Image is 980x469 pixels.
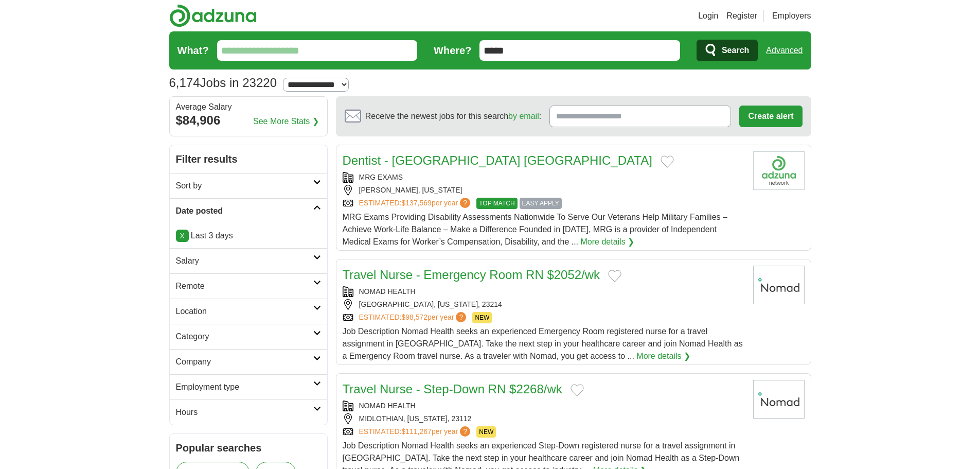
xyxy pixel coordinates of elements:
[359,287,416,296] a: NOMAD HEALTH
[176,103,321,111] div: Average Salary
[739,106,802,127] button: Create alert
[359,402,416,410] a: NOMAD HEALTH
[608,270,621,282] button: Add to favorite jobs
[661,155,674,168] button: Add to favorite jobs
[170,145,327,173] h2: Filter results
[581,236,635,248] a: More details ❯
[753,151,805,190] img: Company logo
[401,313,427,321] span: $98,572
[343,153,652,167] a: Dentist - [GEOGRAPHIC_DATA] [GEOGRAPHIC_DATA]
[176,280,313,292] h2: Remote
[753,380,805,419] img: Nomad Health logo
[359,426,473,438] a: ESTIMATED:$111,267per year?
[476,198,517,209] span: TOP MATCH
[343,413,745,424] div: MIDLOTHIAN, [US_STATE], 23112
[176,255,313,267] h2: Salary
[177,43,209,58] label: What?
[170,374,327,399] a: Employment type
[343,172,745,183] div: MRG EXAMS
[766,40,803,61] a: Advanced
[359,198,473,209] a: ESTIMATED:$137,569per year?
[698,10,718,22] a: Login
[176,406,313,419] h2: Hours
[722,40,749,61] span: Search
[170,299,327,324] a: Location
[401,427,431,436] span: $111,267
[726,10,757,22] a: Register
[343,327,743,360] span: Job Description Nomad Health seeks an experienced Emergency Room registered nurse for a travel as...
[508,112,539,120] a: by email
[753,266,805,304] img: Nomad Health logo
[176,440,321,456] h2: Popular searches
[343,185,745,196] div: [PERSON_NAME], [US_STATE]
[170,273,327,299] a: Remote
[169,4,257,27] img: Adzuna logo
[176,356,313,368] h2: Company
[170,324,327,349] a: Category
[170,399,327,425] a: Hours
[176,180,313,192] h2: Sort by
[434,43,471,58] label: Where?
[170,173,327,198] a: Sort by
[476,426,496,438] span: NEW
[170,248,327,273] a: Salary
[772,10,811,22] a: Employers
[176,381,313,393] h2: Employment type
[176,230,189,242] a: X
[460,198,470,208] span: ?
[170,349,327,374] a: Company
[571,384,584,396] button: Add to favorite jobs
[343,268,600,282] a: Travel Nurse - Emergency Room RN $2052/wk
[253,115,319,128] a: See More Stats ❯
[472,312,492,323] span: NEW
[636,350,690,362] a: More details ❯
[520,198,562,209] span: EASY APPLY
[359,312,469,323] a: ESTIMATED:$98,572per year?
[343,299,745,310] div: [GEOGRAPHIC_DATA], [US_STATE], 23214
[176,305,313,318] h2: Location
[401,199,431,207] span: $137,569
[170,198,327,223] a: Date posted
[365,110,541,123] span: Receive the newest jobs for this search :
[343,213,727,246] span: MRG Exams Providing Disability Assessments Nationwide To Serve Our Veterans Help Military Familie...
[456,312,466,322] span: ?
[176,205,313,217] h2: Date posted
[176,111,321,130] div: $84,906
[697,40,758,61] button: Search
[460,426,470,437] span: ?
[169,74,200,92] span: 6,174
[343,382,562,396] a: Travel Nurse - Step-Down RN $2268/wk
[169,76,277,90] h1: Jobs in 23220
[176,331,313,343] h2: Category
[176,230,321,242] p: Last 3 days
